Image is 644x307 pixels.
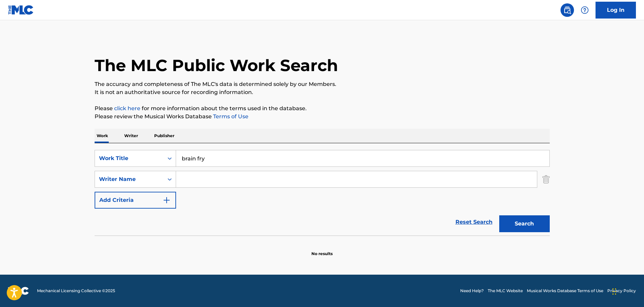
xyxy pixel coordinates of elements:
img: 9d2ae6d4665cec9f34b9.svg [163,196,171,204]
p: It is not an authoritative source for recording information. [95,88,550,96]
p: No results [311,243,333,257]
a: Musical Works Database Terms of Use [527,288,603,294]
img: MLC Logo [8,5,34,15]
p: Writer [122,129,140,143]
p: Please for more information about the terms used in the database. [95,104,550,113]
a: click here [114,105,140,112]
a: Log In [596,2,636,19]
span: Mechanical Licensing Collective © 2025 [37,288,115,294]
button: Add Criteria [95,192,176,209]
div: Help [578,3,591,17]
form: Search Form [95,150,550,236]
img: logo [8,287,29,295]
div: Drag [612,281,616,302]
p: Publisher [152,129,176,143]
h1: The MLC Public Work Search [95,55,338,75]
a: Privacy Policy [607,288,636,294]
a: The MLC Website [488,288,523,294]
img: search [563,6,571,14]
p: Please review the Musical Works Database [95,113,550,121]
p: Work [95,129,110,143]
img: help [581,6,589,14]
p: The accuracy and completeness of The MLC's data is determined solely by our Members. [95,80,550,88]
div: Work Title [99,154,160,162]
div: Writer Name [99,175,160,183]
button: Search [499,215,550,232]
a: Reset Search [452,215,496,229]
a: Terms of Use [212,113,248,120]
a: Need Help? [460,288,484,294]
img: Delete Criterion [542,171,550,188]
iframe: Chat Widget [610,275,644,307]
a: Public Search [561,3,574,17]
